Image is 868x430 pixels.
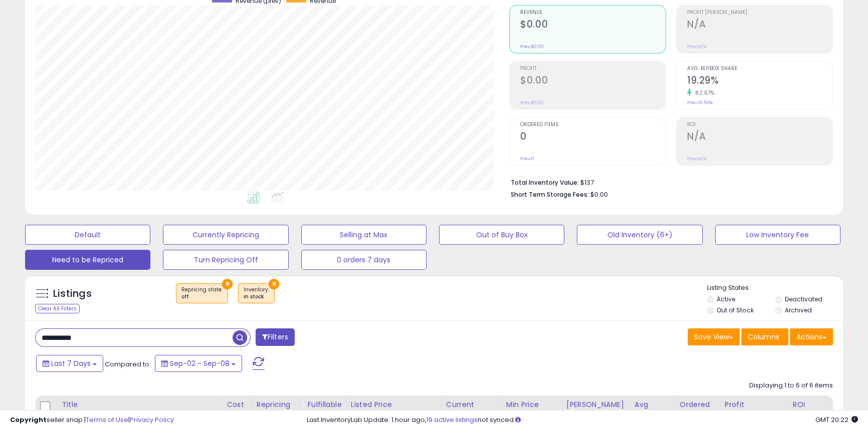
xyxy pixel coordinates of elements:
div: ROI [793,399,829,410]
div: Last InventoryLab Update: 1 hour ago, not synced. [307,415,858,425]
button: Old Inventory (6+) [577,225,702,245]
button: Save View [688,328,740,345]
div: Clear All Filters [35,304,80,313]
label: Archived [785,306,812,314]
div: Listed Price [351,399,438,410]
h2: N/A [687,19,832,32]
div: in stock [244,293,269,300]
button: Turn Repricing Off [163,250,288,270]
button: Actions [790,328,833,345]
span: Profit [520,66,666,72]
div: [PERSON_NAME] [566,399,626,410]
button: Filters [256,328,295,346]
div: Current Buybox Price [446,399,498,420]
h2: 19.29% [687,75,832,88]
span: Inventory : [244,286,269,301]
h5: Listings [53,287,92,301]
label: Active [717,295,735,303]
a: Privacy Policy [130,415,174,424]
a: 19 active listings [426,415,478,424]
h2: N/A [687,131,832,144]
small: Prev: N/A [687,44,707,50]
span: Avg. Buybox Share [687,66,832,72]
div: Displaying 1 to 6 of 6 items [749,381,833,390]
span: Compared to: [105,359,151,369]
button: 0 orders 7 days [301,250,426,270]
small: Prev: $0.00 [520,100,544,106]
div: Profit [PERSON_NAME] [725,399,784,420]
div: off [181,293,223,300]
small: Prev: $0.00 [520,44,544,50]
span: Revenue [520,10,666,16]
small: 82.67% [692,89,714,97]
label: Deactivated [785,295,822,303]
div: Min Price [506,399,558,410]
button: Columns [741,328,788,345]
p: Listing States: [707,283,843,293]
b: Short Term Storage Fees: [511,190,589,199]
div: Cost [227,399,248,410]
button: Sep-02 - Sep-08 [155,355,242,372]
button: Selling at Max [301,225,426,245]
div: Fulfillable Quantity [307,399,342,420]
small: Prev: N/A [687,156,707,162]
span: Last 7 Days [51,358,91,368]
div: Repricing [257,399,299,410]
h2: $0.00 [520,75,666,88]
strong: Copyright [10,415,47,424]
h2: 0 [520,131,666,144]
span: $0.00 [590,190,608,199]
span: Repricing state : [181,286,223,301]
button: Need to be Repriced [25,250,150,270]
b: Total Inventory Value: [511,178,579,187]
span: Profit [PERSON_NAME] [687,10,832,16]
button: Last 7 Days [36,355,103,372]
span: 2025-09-16 20:22 GMT [815,415,858,424]
small: Prev: 0 [520,156,534,162]
span: Columns [748,332,779,342]
button: Out of Buy Box [439,225,564,245]
button: Default [25,225,150,245]
div: seller snap | | [10,415,174,425]
h2: $0.00 [520,19,666,32]
label: Out of Stock [717,306,753,314]
li: $137 [511,176,825,188]
div: Title [62,399,218,410]
button: × [269,279,279,289]
small: Prev: 10.56% [687,100,713,106]
button: Currently Repricing [163,225,288,245]
span: Ordered Items [520,122,666,128]
span: Sep-02 - Sep-08 [170,358,230,368]
a: Terms of Use [86,415,128,424]
div: Ordered Items [680,399,716,420]
span: ROI [687,122,832,128]
button: × [222,279,233,289]
button: Low Inventory Fee [715,225,840,245]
